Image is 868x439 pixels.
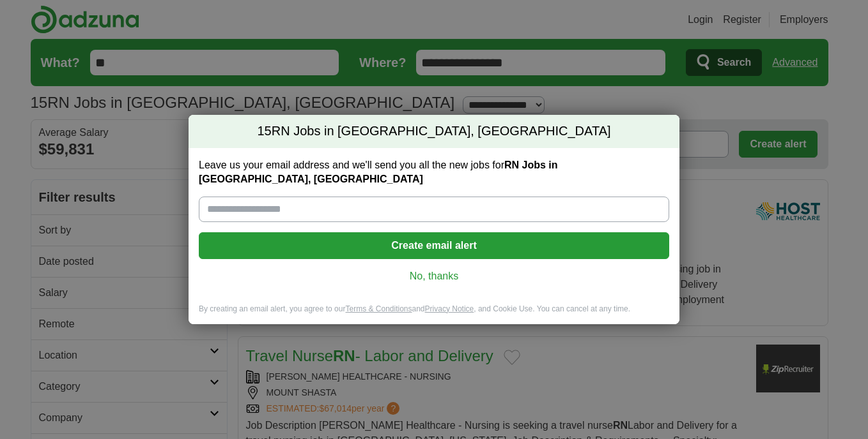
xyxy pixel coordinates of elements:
a: Privacy Notice [425,304,474,313]
span: 15 [257,123,271,140]
strong: RN Jobs in [GEOGRAPHIC_DATA], [GEOGRAPHIC_DATA] [199,160,558,184]
label: Leave us your email address and we'll send you all the new jobs for [199,158,669,186]
button: Create email alert [199,232,669,259]
h2: RN Jobs in [GEOGRAPHIC_DATA], [GEOGRAPHIC_DATA] [189,115,679,148]
div: By creating an email alert, you agree to our and , and Cookie Use. You can cancel at any time. [189,304,679,325]
a: Terms & Conditions [345,304,412,313]
a: No, thanks [209,269,659,283]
